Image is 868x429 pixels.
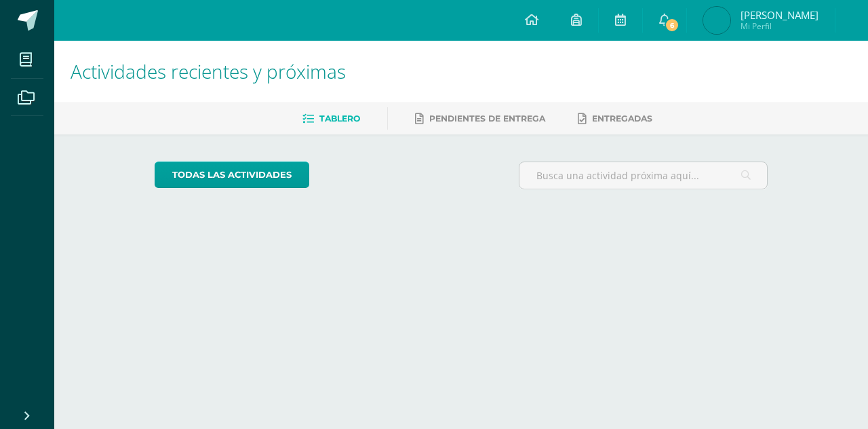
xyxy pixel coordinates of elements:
[578,108,652,130] a: Entregadas
[741,20,818,32] span: Mi Perfil
[71,58,346,84] span: Actividades recientes y próximas
[415,108,545,130] a: Pendientes de entrega
[302,108,360,130] a: Tablero
[319,113,360,124] span: Tablero
[741,8,818,22] span: [PERSON_NAME]
[519,162,768,189] input: Busca una actividad próxima aquí...
[703,7,730,34] img: eaeb1d86fdabfe66a062af7de8b9d99f.png
[429,113,545,124] span: Pendientes de entrega
[665,18,679,33] span: 6
[155,162,309,188] a: todas las Actividades
[592,113,652,124] span: Entregadas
